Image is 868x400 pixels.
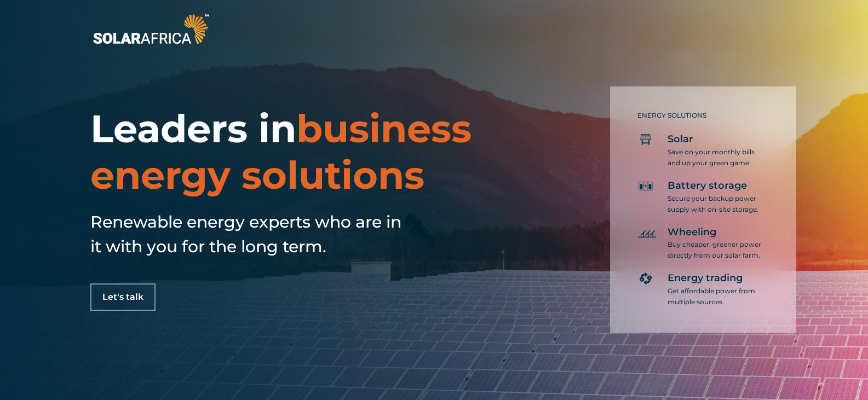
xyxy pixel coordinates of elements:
span: Solar [668,133,693,146]
p: Secure your backup power supply with on-site storage. [668,193,763,215]
h1: Leaders in [90,106,508,199]
span: business energy solutions [90,105,472,199]
span: Energy trading [668,272,743,285]
span: Battery storage [668,179,747,193]
span: Wheeling [668,226,716,239]
span: Let's talk [102,293,143,302]
h5: Renewable energy experts who are in it with you for the long term. [90,210,408,259]
h5: ENERGY SOLUTIONS [637,112,763,119]
p: Buy cheaper, greener power directly from our solar farm. [668,239,763,261]
p: Get affordable power from multiple sources. [668,286,763,308]
a: Let's talk [90,283,156,311]
p: Save on your monthly bills and up your green game. [668,147,763,169]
